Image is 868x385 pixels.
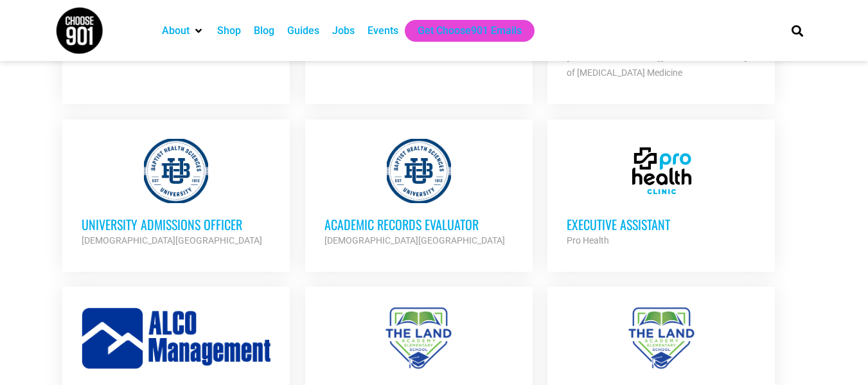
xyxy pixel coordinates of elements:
div: Search [786,20,808,41]
a: Blog [254,23,274,39]
h3: Academic Records Evaluator [324,216,513,233]
a: Guides [287,23,319,39]
a: Get Choose901 Emails [418,23,522,39]
strong: Pro Health [567,235,609,246]
a: Executive Assistant Pro Health [547,120,775,267]
a: Events [368,23,398,39]
a: Academic Records Evaluator [DEMOGRAPHIC_DATA][GEOGRAPHIC_DATA] [305,120,533,267]
div: About [155,20,211,42]
a: Jobs [332,23,355,39]
nav: Main nav [155,20,770,42]
a: About [162,23,190,39]
strong: [DEMOGRAPHIC_DATA][GEOGRAPHIC_DATA] [82,235,262,246]
strong: [DEMOGRAPHIC_DATA][GEOGRAPHIC_DATA] [324,235,505,246]
a: University Admissions Officer [DEMOGRAPHIC_DATA][GEOGRAPHIC_DATA] [62,120,290,267]
h3: University Admissions Officer [82,216,270,233]
a: Shop [217,23,241,39]
h3: Executive Assistant [567,216,756,233]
